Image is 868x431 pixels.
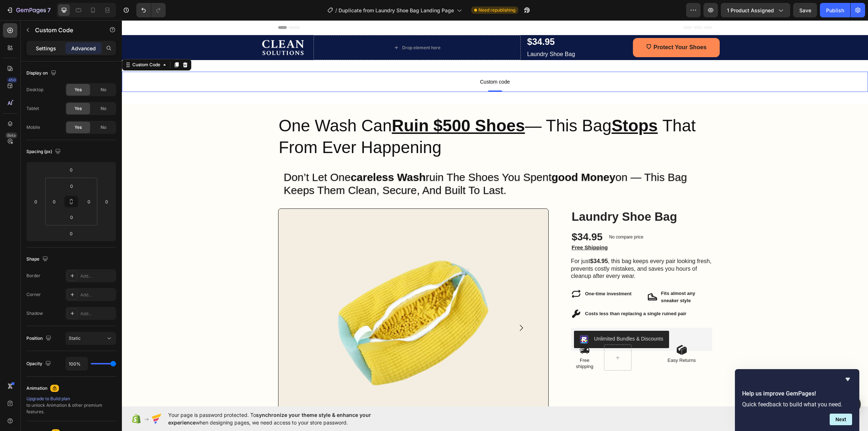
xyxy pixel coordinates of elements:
[26,396,116,415] div: to unlock Animation & other premium features.
[793,3,817,17] button: Save
[395,303,404,312] button: Carousel Next Arrow
[26,272,41,279] div: Border
[122,20,868,406] iframe: Design area
[450,337,476,350] p: Free shipping
[463,270,510,277] p: One-time investment
[49,196,60,207] input: 0px
[47,6,51,14] p: 7
[156,145,590,203] h2: don’t let one ruin the shoes you spent on — this bag keeps them clean, secure, and built to last.
[487,215,522,219] p: No compare price
[156,94,590,139] h2: One Wash Can — This Bag That From Ever Happening
[65,332,116,345] button: Static
[168,411,399,426] span: Your page is password protected. To when designing pages, we need access to your store password.
[26,86,43,93] div: Desktop
[101,196,112,207] input: 0
[405,15,506,28] h2: $34.95
[478,7,515,13] span: Need republishing
[511,18,598,37] button: <p><strong>⛉ Protect Your Shoes</strong></p>
[490,96,536,115] u: Stops
[64,181,79,191] input: 0px
[472,315,541,322] div: Unlimited Bundles & Discounts
[26,310,43,317] div: Shadow
[71,45,96,52] p: Advanced
[26,254,50,264] div: Shape
[168,412,371,426] span: synchronize your theme style & enhance your experience
[727,7,774,14] span: 1 product assigned
[26,291,41,298] div: Corner
[742,401,852,408] p: Quick feedback to build what you need.
[449,237,590,260] p: For just , this bag keeps every pair looking fresh, prevents costly mistakes, and saves you hours...
[26,385,47,392] div: Animation
[270,96,403,115] u: Ruin $500 Shoes
[101,105,106,112] span: No
[80,273,114,279] div: Add...
[75,105,82,112] span: Yes
[30,196,41,207] input: 0
[80,310,114,317] div: Add...
[101,124,106,131] span: No
[339,7,454,14] span: Duplicate from Laundry Shoe Bag Landing Page
[524,24,584,30] strong: ⛉ Protect Your Shoes
[64,212,79,223] input: 0px
[64,228,78,239] input: 0
[229,151,304,163] strong: careless wash
[463,290,565,297] p: Costs less than replacing a single ruined pair
[335,7,337,14] span: /
[35,26,97,34] p: Custom Code
[26,147,62,157] div: Spacing (px)
[84,196,94,207] input: 0px
[742,389,852,398] h2: Help us improve GemPages!
[136,3,166,17] div: Undo/Redo
[458,315,467,324] img: CPuO_JmopPsCEAE=.png
[405,29,505,39] p: laundry shoe bag
[820,3,850,17] button: Publish
[449,210,482,224] div: $34.95
[452,310,547,328] button: Unlimited Bundles & Discounts
[64,164,78,175] input: 0
[826,7,844,14] div: Publish
[9,41,40,48] div: Custom Code
[799,7,811,13] span: Save
[280,25,319,30] div: Drop element here
[3,3,54,17] button: 7
[449,188,590,205] h1: Laundry Shoe Bag
[66,357,88,370] input: Auto
[26,396,116,402] div: Upgrade to Build plan
[5,132,17,138] div: Beta
[830,414,852,425] button: Next question
[26,105,39,112] div: Tablet
[530,337,590,343] p: Easy Returns
[80,292,114,298] div: Add...
[742,375,852,425] div: Help us improve GemPages!
[26,68,58,78] div: Display on
[36,45,56,52] p: Settings
[75,86,82,93] span: Yes
[69,335,81,341] span: Static
[843,375,852,384] button: Hide survey
[75,124,82,131] span: Yes
[468,238,486,244] strong: $34.95
[430,151,494,163] strong: good money
[721,3,790,17] button: 1 product assigned
[101,86,106,93] span: No
[450,224,590,231] p: Free Shipping
[26,334,53,343] div: Position
[539,270,589,284] p: Fits almost any sneaker style
[26,124,40,131] div: Mobile
[26,359,52,369] div: Opacity
[7,77,17,83] div: 450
